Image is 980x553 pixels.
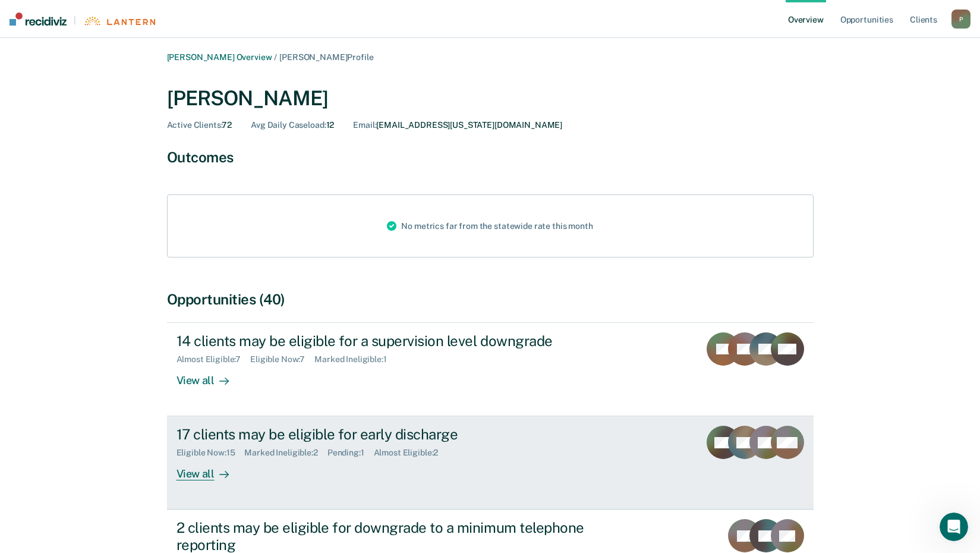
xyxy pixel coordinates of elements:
[244,448,327,458] div: Marked Ineligible : 2
[167,291,814,308] div: Opportunities (40)
[83,17,155,26] img: Lantern
[67,15,83,26] span: |
[177,426,594,443] div: 17 clients may be eligible for early discharge
[177,354,251,365] div: Almost Eligible : 7
[177,448,245,458] div: Eligible Now : 15
[251,120,326,130] span: Avg Daily Caseload :
[314,354,396,365] div: Marked Ineligible : 1
[177,458,243,481] div: View all
[177,365,243,388] div: View all
[353,120,376,130] span: Email :
[251,120,334,130] div: 12
[250,354,314,365] div: Eligible Now : 7
[167,322,814,416] a: 14 clients may be eligible for a supervision level downgradeAlmost Eligible:7Eligible Now:7Marked...
[167,86,814,111] div: [PERSON_NAME]
[167,149,814,166] div: Outcomes
[167,52,272,62] a: [PERSON_NAME] Overview
[940,513,968,541] iframe: Intercom live chat
[377,195,602,257] div: No metrics far from the statewide rate this month
[327,448,374,458] div: Pending : 1
[167,120,232,130] div: 72
[353,120,562,130] div: [EMAIL_ADDRESS][US_STATE][DOMAIN_NAME]
[10,12,155,26] a: |
[10,12,67,26] img: Recidiviz
[177,332,594,350] div: 14 clients may be eligible for a supervision level downgrade
[951,10,970,29] button: P
[167,416,814,510] a: 17 clients may be eligible for early dischargeEligible Now:15Marked Ineligible:2Pending:1Almost E...
[272,52,279,62] span: /
[279,52,373,62] span: [PERSON_NAME] Profile
[374,448,448,458] div: Almost Eligible : 2
[167,120,222,130] span: Active Clients :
